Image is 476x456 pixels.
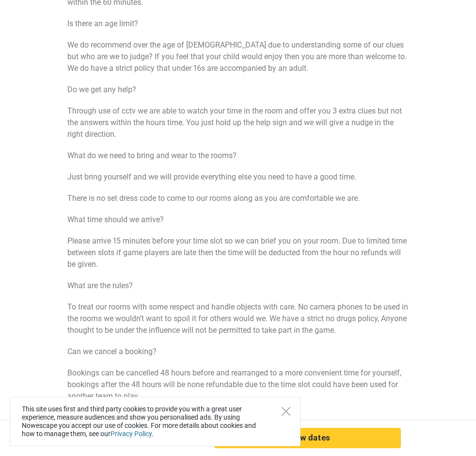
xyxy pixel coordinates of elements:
[67,193,409,204] p: There is no set dress code to come to our rooms along as you are comfortable we are.
[214,428,401,448] button: Show dates
[10,397,301,446] div: This site uses first and third party cookies to provide you with a great user experience, measure...
[67,171,409,183] p: Just bring yourself and we will provide everything else you need to have a good time.
[67,346,409,358] p: Can we cancel a booking?
[67,367,409,402] p: Bookings can be cancelled 48 hours before and rearranged to a more convenient time for yourself, ...
[67,301,409,336] p: To treat our rooms with some respect and handle objects with care. No camera phones to be used in...
[111,430,152,438] a: Privacy Policy
[282,407,290,416] button: Close
[67,280,409,292] p: What are the rules?
[67,214,409,226] p: What time should we arrive?
[67,18,409,30] p: Is there an age limit?
[67,39,409,74] p: We do recommend over the age of [DEMOGRAPHIC_DATA] due to understanding some of our clues but who...
[67,235,409,270] p: Please arrive 15 minutes before your time slot so we can brief you on your room. Due to limited t...
[67,105,409,140] p: Through use of cctv we are able to watch your time in the room and offer you 3 extra clues but no...
[67,150,409,162] p: What do we need to bring and wear to the rooms?
[67,84,409,96] p: Do we get any help?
